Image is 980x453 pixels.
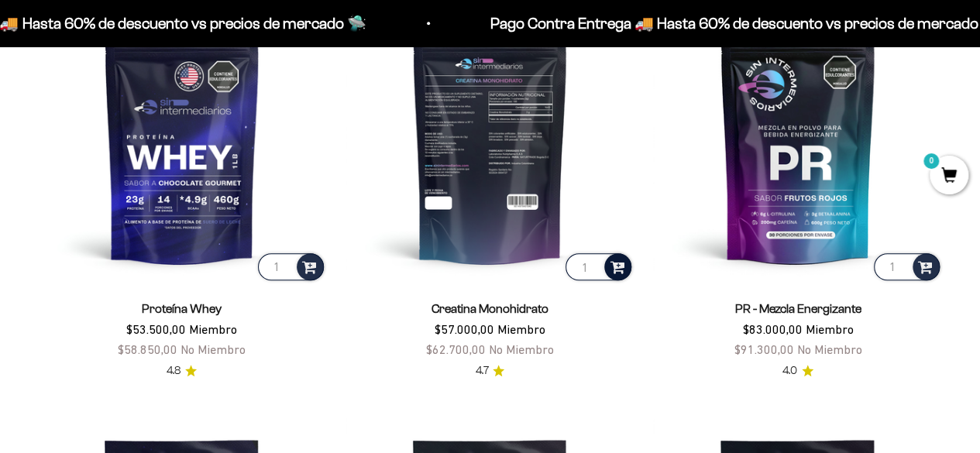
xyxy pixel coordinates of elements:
span: No Miembro [181,342,246,356]
span: $62.700,00 [426,342,486,356]
span: $53.500,00 [126,322,186,336]
span: $91.300,00 [734,342,794,356]
span: Miembro [806,322,854,336]
span: 4.8 [167,362,181,379]
mark: 0 [922,152,940,170]
a: 4.04.0 de 5.0 estrellas [782,362,813,379]
span: $57.000,00 [435,322,494,336]
span: Miembro [497,322,545,336]
span: No Miembro [489,342,554,356]
a: 4.84.8 de 5.0 estrellas [167,362,197,379]
span: Miembro [189,322,237,336]
span: $83.000,00 [743,322,803,336]
span: 4.0 [782,362,797,379]
span: 4.7 [475,362,488,379]
span: No Miembro [797,342,862,356]
a: 0 [930,168,968,185]
a: 4.74.7 de 5.0 estrellas [475,362,504,379]
a: PR - Mezcla Energizante [735,302,861,315]
a: Proteína Whey [142,302,222,315]
a: Creatina Monohidrato [432,302,548,315]
span: $58.850,00 [118,342,177,356]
